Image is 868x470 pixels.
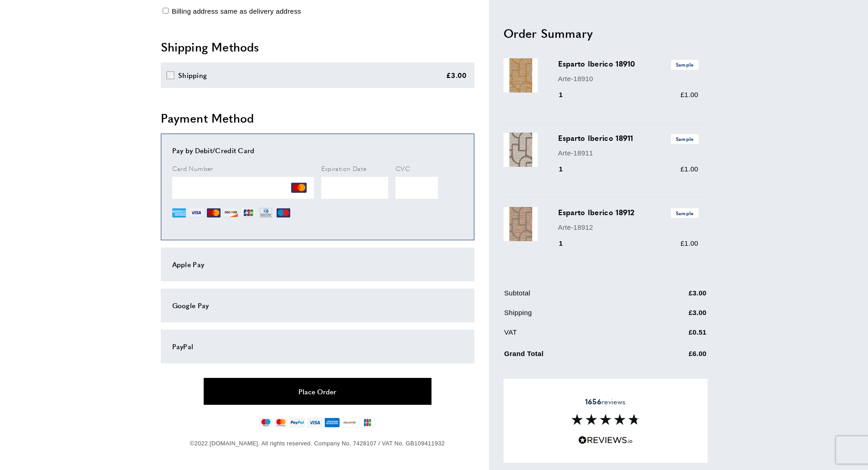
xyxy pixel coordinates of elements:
img: MC.png [207,206,221,220]
div: PayPal [172,341,463,352]
span: Sample [671,134,699,144]
iframe: Secure Credit Card Frame - Credit Card Number [172,177,314,199]
td: £3.00 [644,287,707,305]
img: Esparto Iberico 18910 [503,58,538,93]
iframe: Secure Credit Card Frame - CVV [395,177,438,199]
span: CVC [395,164,410,173]
div: Pay by Debit/Credit Card [172,145,463,156]
h2: Order Summary [503,25,708,41]
p: Arte-18911 [558,147,699,158]
div: Apple Pay [172,259,463,270]
iframe: Secure Credit Card Frame - Expiration Date [321,177,389,199]
img: visa [307,418,322,428]
img: paypal [289,418,305,428]
td: £0.51 [644,326,707,344]
span: Card Number [172,164,213,173]
span: reviews [585,397,626,406]
h2: Payment Method [161,110,474,126]
button: Place Order [204,378,431,405]
span: ©2022 [DOMAIN_NAME]. All rights reserved. Company No. 7428107 / VAT No. GB109411932 [190,440,445,447]
img: JCB.png [241,206,255,220]
td: VAT [504,326,643,344]
img: DI.png [224,206,238,220]
td: Shipping [504,307,643,325]
img: MI.png [277,206,290,220]
td: Grand Total [504,346,643,366]
img: discover [342,418,358,428]
img: american-express [324,418,340,428]
h3: Esparto Iberico 18911 [558,133,699,144]
h3: Esparto Iberico 18912 [558,207,699,218]
div: Google Pay [172,300,463,311]
span: £1.00 [680,165,698,173]
span: Sample [671,208,699,218]
div: £3.00 [446,70,467,81]
h3: Esparto Iberico 18910 [558,58,699,69]
td: Subtotal [504,287,643,305]
span: Billing address same as delivery address [172,7,301,15]
strong: 1656 [585,396,601,407]
div: 1 [558,164,576,175]
img: mastercard [274,418,288,428]
span: £1.00 [680,239,698,247]
img: Esparto Iberico 18911 [503,133,538,167]
img: Esparto Iberico 18912 [503,207,538,241]
p: Arte-18910 [558,73,699,84]
td: £6.00 [644,346,707,366]
img: DN.png [259,206,273,220]
span: £1.00 [680,91,698,98]
input: Billing address same as delivery address [163,8,169,14]
span: Expiration Date [321,164,367,173]
img: MC.png [291,180,307,196]
div: 1 [558,89,576,100]
div: 1 [558,238,576,248]
img: jcb [360,418,375,428]
td: £3.00 [644,307,707,325]
img: Reviews section [571,414,640,425]
img: AE.png [172,206,186,220]
img: VI.png [190,206,203,220]
img: Reviews.io 5 stars [578,436,633,444]
p: Arte-18912 [558,222,699,232]
span: Sample [671,60,699,69]
h2: Shipping Methods [161,39,474,55]
img: maestro [259,418,272,428]
div: Shipping [178,70,207,81]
